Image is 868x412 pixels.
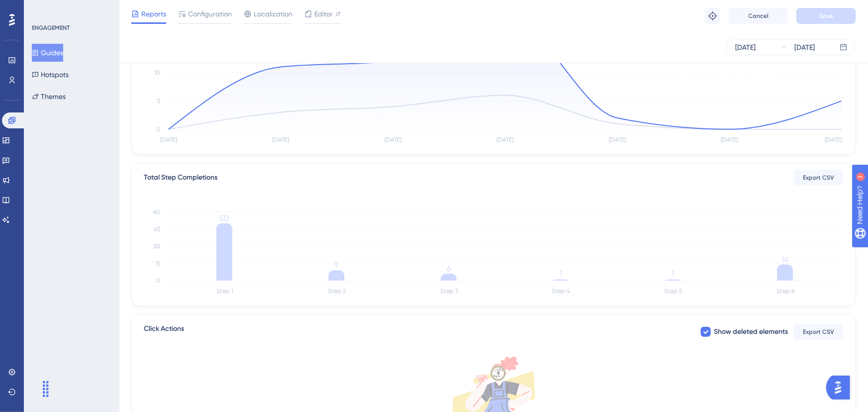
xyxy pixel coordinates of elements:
[782,255,789,264] tspan: 14
[157,98,160,104] tspan: 5
[154,226,160,233] tspan: 45
[156,126,160,133] tspan: 0
[254,8,292,20] span: Localization
[216,288,233,295] tspan: Step 1
[220,213,229,223] tspan: 50
[328,288,346,295] tspan: Step 2
[819,12,833,20] span: Save
[609,137,626,144] tspan: [DATE]
[714,326,788,338] span: Show deleted elements
[729,8,788,24] button: Cancel
[825,137,842,144] tspan: [DATE]
[672,270,675,279] tspan: 1
[314,8,333,20] span: Editor
[794,324,844,340] button: Export CSV
[803,328,835,336] span: Export CSV
[776,288,794,295] tspan: Step 6
[154,69,160,76] tspan: 10
[735,41,756,53] div: [DATE]
[153,208,160,215] tspan: 60
[665,288,682,295] tspan: Step 5
[335,260,339,270] tspan: 9
[721,137,738,144] tspan: [DATE]
[32,44,63,62] button: Guides
[32,88,66,105] button: Themes
[144,172,217,184] div: Total Step Completions
[188,8,232,20] span: Configuration
[160,137,177,144] tspan: [DATE]
[32,66,69,84] button: Hotspots
[560,270,562,279] tspan: 1
[826,373,856,403] iframe: UserGuiding AI Assistant Launcher
[32,24,70,32] div: ENGAGEMENT
[156,277,160,284] tspan: 0
[796,8,856,24] button: Save
[38,374,54,404] div: Arrastar
[153,243,160,250] tspan: 30
[447,264,451,273] tspan: 6
[552,288,571,295] tspan: Step 4
[273,137,289,144] tspan: [DATE]
[440,288,458,295] tspan: Step 3
[155,260,160,267] tspan: 15
[385,137,401,144] tspan: [DATE]
[144,323,184,341] span: Click Actions
[497,137,514,144] tspan: [DATE]
[23,2,62,14] span: Need Help?
[69,5,72,13] div: 3
[794,41,815,53] div: [DATE]
[749,12,769,20] span: Cancel
[141,8,166,20] span: Reports
[794,170,844,186] button: Export CSV
[803,174,835,182] span: Export CSV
